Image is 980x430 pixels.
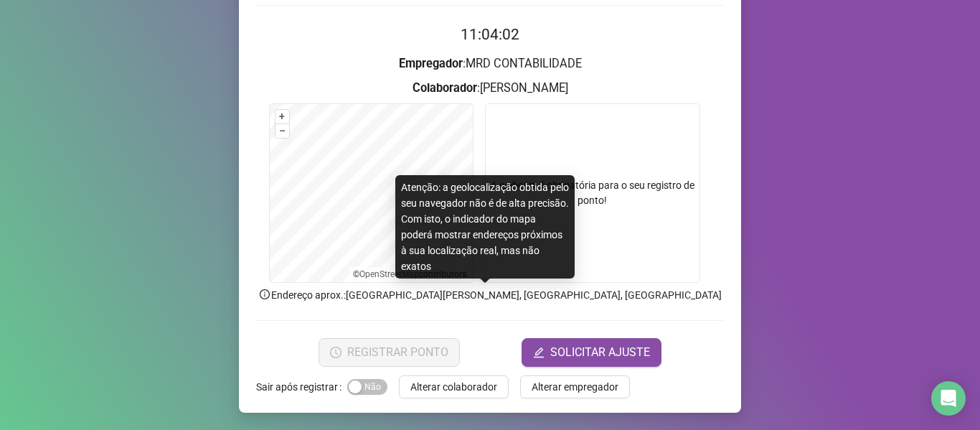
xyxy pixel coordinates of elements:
[275,124,289,138] button: –
[413,81,477,95] strong: Colaborador
[931,381,966,416] div: Open Intercom Messenger
[319,338,460,367] button: REGISTRAR PONTO
[258,288,271,301] span: info-circle
[532,379,618,395] span: Alterar empregador
[256,55,724,73] h3: : MRD CONTABILIDADE
[275,110,289,123] button: +
[399,57,463,70] strong: Empregador
[410,379,497,395] span: Alterar colaborador
[520,375,630,398] button: Alterar empregador
[353,269,468,279] li: © contributors.
[485,103,700,283] div: A webcam é obrigatória para o seu registro de ponto!
[399,375,509,398] button: Alterar colaborador
[550,344,650,361] span: SOLICITAR AJUSTE
[533,347,545,358] span: edit
[256,287,724,303] p: Endereço aprox. : [GEOGRAPHIC_DATA][PERSON_NAME], [GEOGRAPHIC_DATA], [GEOGRAPHIC_DATA]
[461,26,519,43] time: 11:04:02
[359,269,419,279] a: OpenStreetMap
[256,375,347,398] label: Sair após registrar
[256,79,724,98] h3: : [PERSON_NAME]
[395,175,575,279] div: Atenção: a geolocalização obtida pelo seu navegador não é de alta precisão. Com isto, o indicador...
[522,338,661,367] button: editSOLICITAR AJUSTE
